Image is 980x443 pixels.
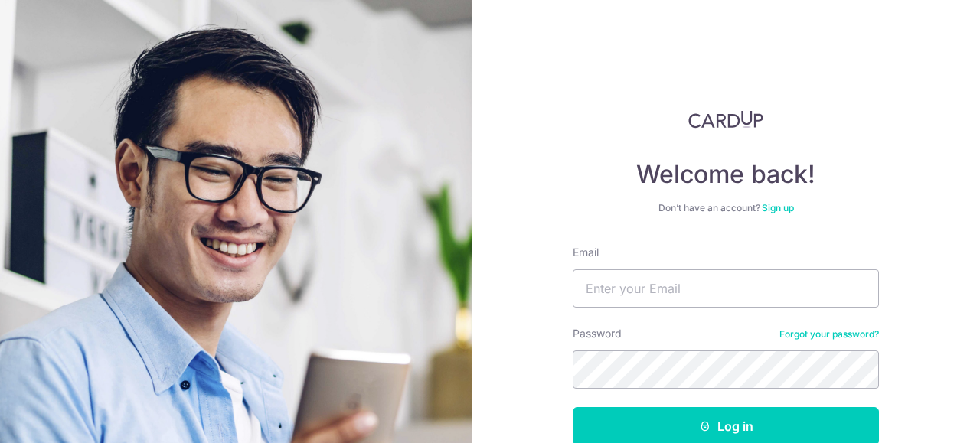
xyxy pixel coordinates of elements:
[573,245,599,260] label: Email
[573,269,879,308] input: Enter your Email
[573,202,879,214] div: Don’t have an account?
[573,326,622,341] label: Password
[573,159,879,190] h4: Welcome back!
[762,202,794,213] a: Sign up
[779,328,879,340] a: Forgot your password?
[688,110,763,129] img: CardUp Logo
